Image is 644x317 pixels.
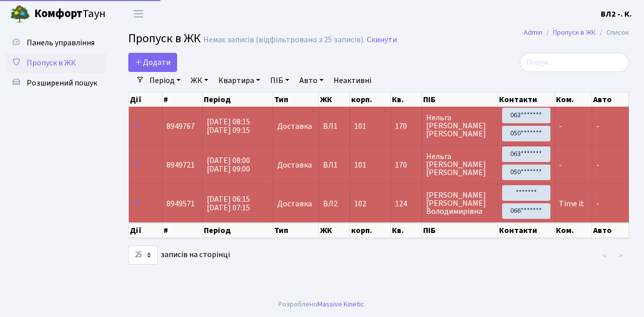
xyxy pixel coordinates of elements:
[520,53,629,72] input: Пошук...
[354,160,366,171] span: 101
[317,299,364,309] a: Massive Kinetic
[391,93,422,107] th: Кв.
[214,72,264,89] a: Квартира
[422,93,498,107] th: ПІБ
[592,93,629,107] th: Авто
[129,223,163,238] th: Дії
[422,223,498,238] th: ПІБ
[498,93,555,107] th: Контакти
[34,6,83,22] b: Комфорт
[596,160,599,171] span: -
[395,122,418,130] span: 170
[27,57,76,68] span: Пропуск в ЖК
[354,198,366,209] span: 102
[601,8,632,20] a: ВЛ2 -. К.
[135,57,171,68] span: Додати
[323,122,346,130] span: ВЛ1
[167,198,195,209] span: 8949571
[5,73,106,93] a: Розширений пошук
[203,223,273,238] th: Період
[207,155,250,175] span: [DATE] 08:00 [DATE] 09:00
[126,6,151,22] button: Переключити навігацію
[295,72,328,89] a: Авто
[5,53,106,73] a: Пропуск в ЖК
[323,200,346,208] span: ВЛ2
[207,194,250,213] span: [DATE] 06:15 [DATE] 07:15
[207,116,250,136] span: [DATE] 08:15 [DATE] 09:15
[203,93,273,107] th: Період
[10,4,30,24] img: logo.png
[34,6,106,23] span: Таун
[277,200,312,208] span: Доставка
[350,223,391,238] th: корп.
[559,160,562,171] span: -
[395,200,418,208] span: 124
[129,93,163,107] th: Дії
[367,35,397,45] a: Скинути
[395,161,418,169] span: 170
[426,152,494,177] span: Нельга [PERSON_NAME] [PERSON_NAME]
[145,72,185,89] a: Період
[559,198,584,209] span: Time it
[266,72,293,89] a: ПІБ
[509,22,644,43] nav: breadcrumb
[273,93,318,107] th: Тип
[5,33,106,53] a: Панель управління
[350,93,391,107] th: корп.
[596,27,629,38] li: Список
[555,93,592,107] th: Ком.
[553,27,596,38] a: Пропуск в ЖК
[559,121,562,132] span: -
[278,299,366,310] div: Розроблено .
[319,93,351,107] th: ЖК
[498,223,555,238] th: Контакти
[391,223,422,238] th: Кв.
[277,122,312,130] span: Доставка
[277,161,312,169] span: Доставка
[273,223,318,238] th: Тип
[426,114,494,138] span: Нельга [PERSON_NAME] [PERSON_NAME]
[319,223,351,238] th: ЖК
[163,93,203,107] th: #
[163,223,203,238] th: #
[167,121,195,132] span: 8949767
[330,72,375,89] a: Неактивні
[203,35,365,45] div: Немає записів (відфільтровано з 25 записів).
[524,27,542,38] a: Admin
[426,191,494,215] span: [PERSON_NAME] [PERSON_NAME] Володимирівна
[167,160,195,171] span: 8949721
[128,246,157,265] select: записів на сторінці
[128,30,201,47] span: Пропуск в ЖК
[323,161,346,169] span: ВЛ1
[596,198,599,209] span: -
[27,37,95,48] span: Панель управління
[555,223,592,238] th: Ком.
[27,77,97,89] span: Розширений пошук
[354,121,366,132] span: 101
[596,121,599,132] span: -
[592,223,629,238] th: Авто
[128,53,177,72] a: Додати
[187,72,212,89] a: ЖК
[128,246,230,265] label: записів на сторінці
